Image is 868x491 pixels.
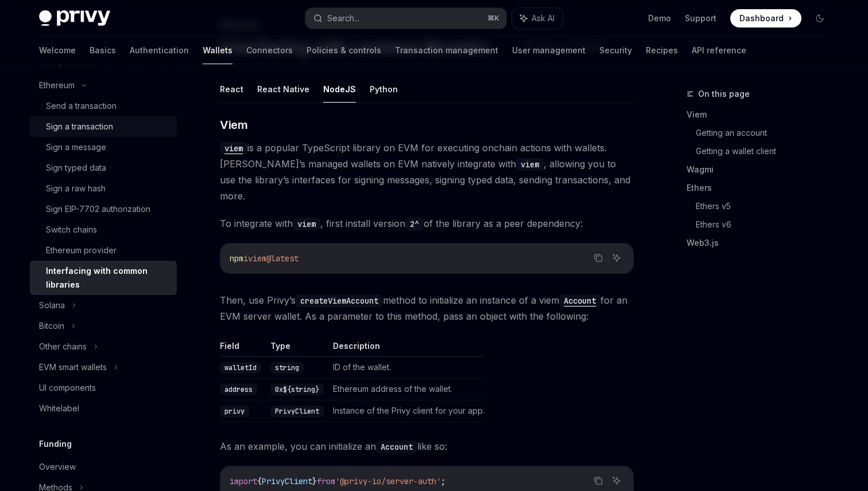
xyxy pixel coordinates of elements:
div: Sign a raw hash [46,182,106,195]
div: Sign a transaction [46,120,113,133]
div: Sign typed data [46,161,106,175]
a: Web3.js [687,234,838,252]
a: Transaction management [395,37,498,64]
td: Ethereum address of the wallet. [328,379,485,400]
a: Connectors [246,37,293,64]
div: Sign EIP-7702 authorization [46,202,150,216]
code: 0x${string} [270,384,324,395]
a: Sign a transaction [30,116,177,137]
button: Copy the contents from the code block [591,473,606,488]
img: dark logo [39,10,110,26]
td: Instance of the Privy client for your app. [328,400,485,422]
button: Toggle dark mode [811,9,829,28]
span: viem@latest [248,253,299,264]
th: Description [328,340,485,357]
div: Overview [39,460,76,474]
code: PrivyClient [270,406,324,417]
a: Ethers v6 [696,215,838,234]
span: is a popular TypeScript library on EVM for executing onchain actions with wallets. [PERSON_NAME]’... [220,140,634,204]
code: walletId [220,362,261,374]
span: '@privy-io/server-auth' [335,476,441,486]
a: Send a transaction [30,96,177,116]
span: ⌘ K [487,14,499,23]
code: privy [220,406,249,417]
code: Account [376,441,417,453]
a: Recipes [646,37,678,64]
span: } [312,476,317,486]
button: React [220,76,243,103]
button: NodeJS [323,76,356,103]
span: i [243,253,248,264]
div: Other chains [39,340,87,353]
a: Dashboard [730,9,801,28]
a: Wallets [203,37,232,64]
code: viem [293,218,320,230]
th: Type [266,340,328,357]
a: Overview [30,457,177,477]
h5: Funding [39,437,72,451]
span: PrivyClient [262,476,312,486]
a: Whitelabel [30,398,177,419]
span: Ask AI [532,13,555,24]
div: Interfacing with common libraries [46,264,170,292]
a: User management [512,37,586,64]
div: Ethereum provider [46,243,117,257]
div: Send a transaction [46,99,117,113]
span: import [230,476,257,486]
a: Basics [90,37,116,64]
code: address [220,384,257,395]
button: Ask AI [609,250,624,265]
button: Search...⌘K [305,8,506,29]
a: Ethers v5 [696,197,838,215]
a: Authentication [130,37,189,64]
a: Sign a raw hash [30,178,177,199]
a: Wagmi [687,160,838,179]
div: Solana [39,298,65,312]
div: Switch chains [46,223,97,237]
code: viem [516,158,544,171]
button: Copy the contents from the code block [591,250,606,265]
span: Dashboard [739,13,784,24]
a: Getting an account [696,124,838,142]
span: To integrate with , first install version of the library as a peer dependency: [220,215,634,231]
a: Ethereum provider [30,240,177,261]
span: As an example, you can initialize an like so: [220,438,634,454]
a: Sign a message [30,137,177,158]
span: On this page [698,87,750,101]
div: EVM smart wallets [39,360,107,374]
a: Account [559,294,600,306]
div: Bitcoin [39,319,64,333]
a: Viem [687,105,838,124]
code: Account [559,294,600,307]
code: 2^ [405,218,424,230]
span: npm [230,253,243,264]
a: Sign EIP-7702 authorization [30,199,177,219]
a: viem [220,142,247,154]
div: Search... [327,11,359,25]
a: Switch chains [30,219,177,240]
span: from [317,476,335,486]
a: Welcome [39,37,76,64]
div: Whitelabel [39,402,79,415]
button: Ask AI [609,473,624,488]
td: ID of the wallet. [328,357,485,379]
a: Sign typed data [30,158,177,178]
span: Then, use Privy’s method to initialize an instance of a viem for an EVM server wallet. As a param... [220,292,634,324]
code: string [270,362,304,374]
a: UI components [30,378,177,398]
span: { [257,476,262,486]
div: Ethereum [39,78,75,92]
a: Demo [648,13,671,24]
a: Policies & controls [307,37,381,64]
button: Python [370,76,398,103]
code: createViemAccount [296,294,383,307]
a: Security [599,37,632,64]
a: API reference [692,37,746,64]
a: Interfacing with common libraries [30,261,177,295]
code: viem [220,142,247,155]
a: Support [685,13,716,24]
th: Field [220,340,266,357]
span: ; [441,476,445,486]
a: Getting a wallet client [696,142,838,160]
a: Ethers [687,179,838,197]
